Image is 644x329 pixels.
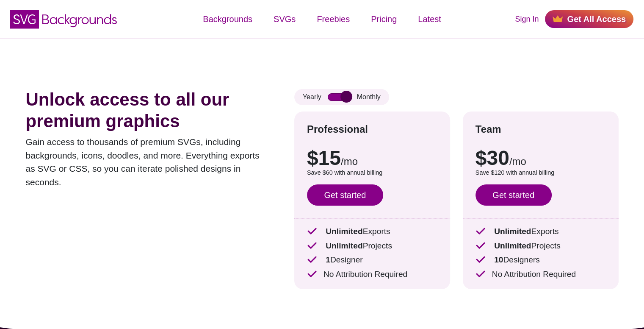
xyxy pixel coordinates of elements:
[294,89,389,105] div: Yearly Monthly
[475,240,606,252] p: Projects
[263,6,306,32] a: SVGs
[475,123,501,135] strong: Team
[515,14,539,25] a: Sign In
[494,255,503,264] strong: 10
[26,89,269,132] h1: Unlock access to all our premium graphics
[326,255,330,264] strong: 1
[407,6,451,32] a: Latest
[341,156,358,167] span: /mo
[307,268,437,281] p: No Attribution Required
[475,268,606,281] p: No Attribution Required
[307,184,383,206] a: Get started
[509,156,526,167] span: /mo
[494,227,531,236] strong: Unlimited
[360,6,407,32] a: Pricing
[475,168,606,178] p: Save $120 with annual billing
[307,123,368,135] strong: Professional
[475,148,606,168] p: $30
[307,226,437,238] p: Exports
[545,10,633,28] a: Get All Access
[307,168,437,178] p: Save $60 with annual billing
[306,6,360,32] a: Freebies
[475,254,606,266] p: Designers
[26,135,269,189] p: Gain access to thousands of premium SVGs, including backgrounds, icons, doodles, and more. Everyt...
[326,241,362,250] strong: Unlimited
[307,148,437,168] p: $15
[326,227,362,236] strong: Unlimited
[307,254,437,266] p: Designer
[307,240,437,252] p: Projects
[475,184,552,206] a: Get started
[494,241,531,250] strong: Unlimited
[192,6,263,32] a: Backgrounds
[475,226,606,238] p: Exports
